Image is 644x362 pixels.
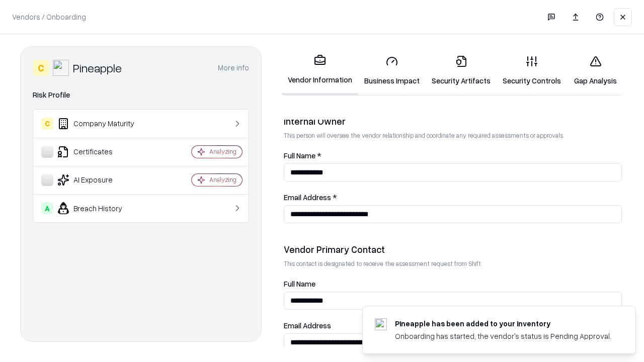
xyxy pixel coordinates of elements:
p: This contact is designated to receive the assessment request from Shift [284,259,622,268]
a: Security Controls [497,47,567,94]
div: A [41,202,53,214]
div: AI Exposure [41,174,162,186]
img: pineappleenergy.com [375,318,387,330]
div: Analyzing [209,175,236,184]
a: Vendor Information [282,46,358,95]
div: Breach History [41,202,162,214]
div: Onboarding has started, the vendor's status is Pending Approval. [395,331,611,341]
p: This person will oversee the vendor relationship and coordinate any required assessments or appro... [284,131,622,140]
div: Internal Owner [284,115,622,127]
div: Risk Profile [33,89,249,101]
div: Analyzing [209,147,236,156]
div: Vendor Primary Contact [284,243,622,255]
img: Pineapple [53,60,69,76]
a: Security Artifacts [426,47,497,94]
div: Company Maturity [41,118,162,130]
div: Certificates [41,146,162,158]
div: C [41,118,53,130]
a: Business Impact [358,47,426,94]
label: Full Name * [284,152,622,159]
label: Full Name [284,280,622,288]
div: Pineapple [73,60,122,76]
div: C [33,60,49,76]
label: Email Address [284,322,622,329]
p: Vendors / Onboarding [12,12,86,22]
label: Email Address * [284,194,622,201]
div: Pineapple has been added to your inventory [395,318,611,329]
button: More info [218,59,249,77]
a: Gap Analysis [567,47,624,94]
